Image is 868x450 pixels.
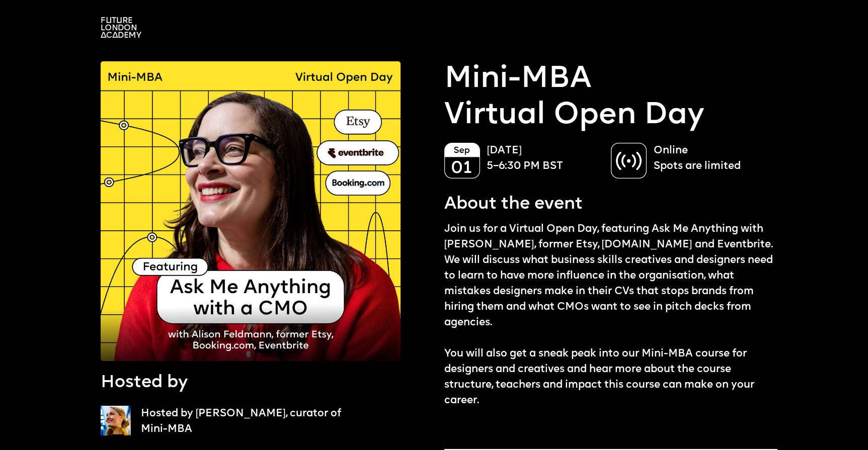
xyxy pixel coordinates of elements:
p: Online Spots are limited [654,143,767,174]
p: About the event [444,193,583,217]
a: Mini-MBAVirtual Open Day [444,61,704,134]
p: Hosted by [101,371,188,395]
p: [DATE] 5–6:30 PM BST [487,143,600,174]
p: Hosted by [PERSON_NAME], curator of Mini-MBA [141,406,346,437]
p: Join us for a Virtual Open Day, featuring Ask Me Anything with [PERSON_NAME], former Etsy, [DOMAI... [444,221,778,409]
img: A logo saying in 3 lines: Future London Academy [101,17,141,38]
